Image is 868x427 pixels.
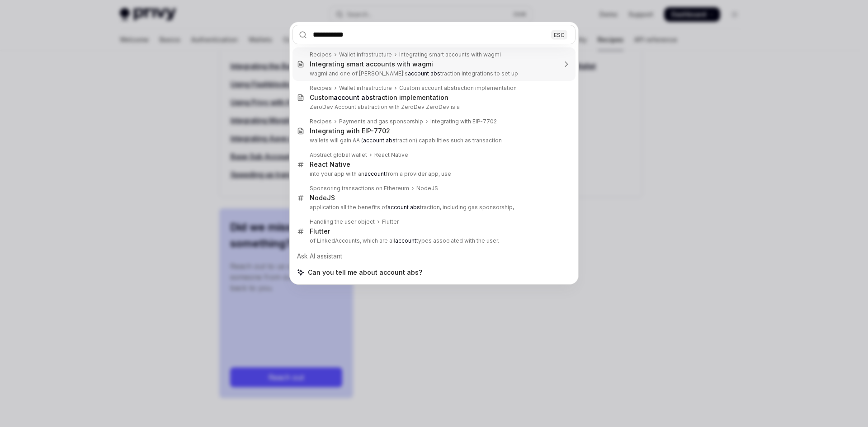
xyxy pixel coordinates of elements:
[310,60,433,68] div: Integrating smart accounts with wagmi
[310,103,557,111] p: ZeroDev Account abstraction with ZeroDev ZeroDev is a
[310,127,390,135] div: Integrating with EIP-7702
[339,118,423,125] div: Payments and gas sponsorship
[310,237,557,244] p: of LinkedAccounts, which are all types associated with the user.
[310,151,367,159] div: Abstract global wallet
[310,118,332,125] div: Recipes
[310,218,375,225] div: Handling the user object
[310,227,330,235] div: Flutter
[308,268,422,277] span: Can you tell me about account abs?
[387,204,420,211] b: account abs
[363,137,396,144] b: account abs
[310,94,448,102] div: Custom traction implementation
[339,51,392,58] div: Wallet infrastructure
[310,70,557,77] p: wagmi and one of [PERSON_NAME]'s traction integrations to set up
[310,84,332,92] div: Recipes
[551,30,567,39] div: ESC
[310,170,557,178] p: into your app with an from a provider app, use
[334,94,373,101] b: account abs
[310,194,335,202] div: NodeJS
[310,51,332,58] div: Recipes
[399,51,501,58] div: Integrating smart accounts with wagmi
[292,248,576,264] div: Ask AI assistant
[374,151,408,159] div: React Native
[310,160,350,169] div: React Native
[310,185,409,192] div: Sponsoring transactions on Ethereum
[310,137,557,144] p: wallets will gain AA ( traction) capabilities such as transaction
[395,237,416,244] b: account
[364,170,386,177] b: account
[408,70,440,77] b: account abs
[382,218,399,225] div: Flutter
[430,118,497,125] div: Integrating with EIP-7702
[416,185,438,192] div: NodeJS
[339,84,392,92] div: Wallet infrastructure
[310,204,557,211] p: application all the benefits of traction, including gas sponsorship,
[399,84,517,92] div: Custom account abstraction implementation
